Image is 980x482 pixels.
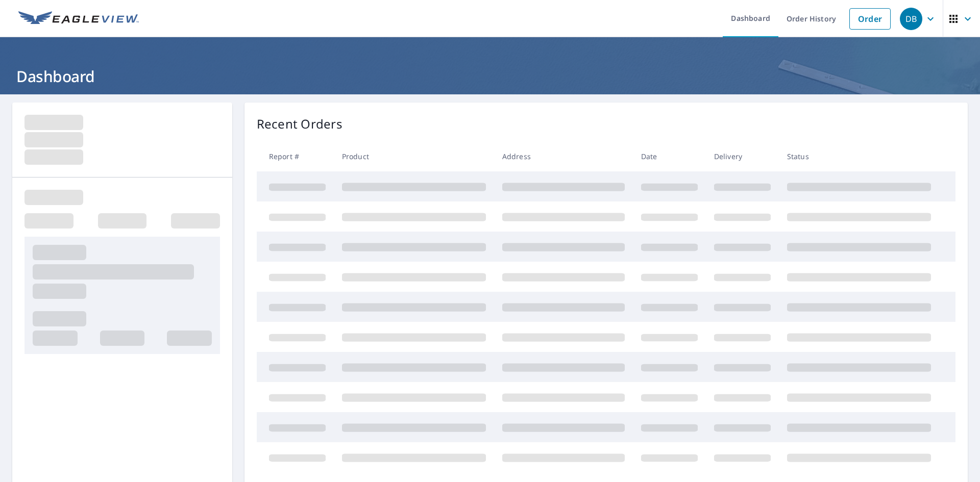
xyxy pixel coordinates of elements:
th: Delivery [706,141,779,171]
th: Product [334,141,494,171]
div: DB [900,8,922,30]
img: EV Logo [18,11,139,27]
th: Date [633,141,706,171]
th: Address [494,141,633,171]
a: Order [849,8,891,30]
th: Status [779,141,939,171]
p: Recent Orders [257,115,342,133]
h1: Dashboard [12,66,968,87]
th: Report # [257,141,334,171]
